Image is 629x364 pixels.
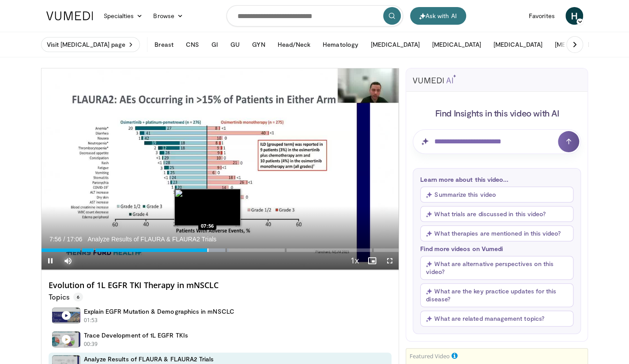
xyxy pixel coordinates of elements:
button: Mute [59,252,77,270]
button: Playback Rate [346,252,363,270]
a: Specialties [98,7,148,25]
a: Visit [MEDICAL_DATA] page [41,37,140,52]
button: Breast [149,36,178,53]
button: [MEDICAL_DATA] [488,36,548,53]
img: VuMedi Logo [46,11,93,20]
p: 01:53 [84,316,98,324]
button: Ask with AI [410,7,466,25]
button: [MEDICAL_DATA] [550,36,609,53]
button: Summarize this video [420,187,573,203]
p: 00:39 [84,340,98,348]
img: image.jpeg [174,189,241,226]
h4: Evolution of 1L EGFR TKI Therapy in mNSCLC [49,281,392,290]
a: H [565,7,583,25]
button: What trials are discussed in this video? [420,206,573,222]
span: 6 [73,293,83,301]
button: GYN [247,36,270,53]
span: 7:56 [49,236,61,243]
button: Hematology [317,36,364,53]
h4: Analyze Results of FLAURA & FLAURA2 Trials [84,355,214,363]
p: Learn more about this video... [420,176,573,183]
span: 17:06 [67,236,82,243]
img: vumedi-ai-logo.svg [413,75,456,83]
div: Progress Bar [41,248,399,252]
button: Head/Neck [272,36,316,53]
button: What therapies are mentioned in this video? [420,225,573,241]
a: Favorites [524,7,560,25]
input: Search topics, interventions [226,5,403,26]
button: What are related management topics? [420,311,573,326]
button: GI [206,36,223,53]
h4: Find Insights in this video with AI [413,107,581,119]
button: Pause [41,252,59,270]
button: GU [225,36,245,53]
button: What are the key practice updates for this disease? [420,283,573,307]
video-js: Video Player [41,68,399,270]
span: / [64,236,65,243]
h4: Explain EGFR Mutation & Demographics in mNSCLC [84,308,234,315]
button: [MEDICAL_DATA] [365,36,425,53]
button: Fullscreen [381,252,399,270]
button: What are alternative perspectives on this video? [420,256,573,280]
h4: Trace Development of 1L EGFR TKIs [84,331,188,339]
button: Enable picture-in-picture mode [363,252,381,270]
a: Browse [148,7,188,25]
button: [MEDICAL_DATA] [427,36,486,53]
input: Question for AI [413,129,581,154]
small: Featured Video [410,352,450,360]
p: Find more videos on Vumedi [420,245,573,252]
button: CNS [181,36,204,53]
p: Topics [49,293,83,301]
span: Analyze Results of FLAURA & FLAURA2 Trials [87,235,216,243]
